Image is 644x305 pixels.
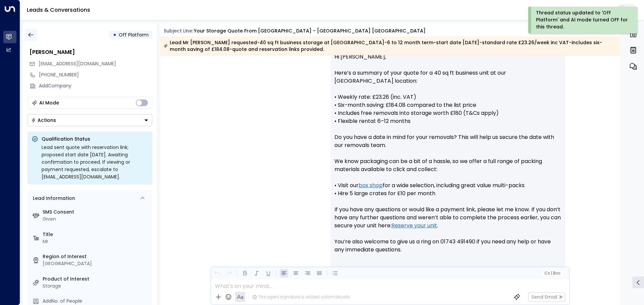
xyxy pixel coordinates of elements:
span: [EMAIL_ADDRESS][DOMAIN_NAME] [39,60,116,67]
span: Off Platform [119,31,149,38]
div: AI Mode [39,99,59,106]
div: Storage [43,283,150,290]
button: Actions [28,114,152,126]
div: Lead Information [31,195,75,202]
p: Hi [PERSON_NAME], Here’s a summary of your quote for a 40 sq ft business unit at our [GEOGRAPHIC_... [334,53,561,262]
div: Thread status updated to 'Off Platform' and AI mode turned OFF for this thread. [536,9,628,30]
span: Cc Bcc [544,271,560,276]
div: [PHONE_NUMBER] [39,71,152,78]
a: Reserve your unit [391,222,437,230]
button: Redo [225,269,233,278]
div: [PERSON_NAME] [30,48,152,56]
div: • [113,29,116,41]
div: Your storage quote from [GEOGRAPHIC_DATA] - [GEOGRAPHIC_DATA] [GEOGRAPHIC_DATA] [194,27,426,34]
div: AddNo. of People [43,298,150,305]
a: box shop [359,181,383,189]
a: Leads & Conversations [27,6,90,14]
span: Subject Line: [164,27,193,34]
label: Region of Interest [43,253,150,260]
div: Lead sent quote with reservation link; proposed start date [DATE]. Awaiting confirmation to proce... [42,144,148,180]
div: Given [43,216,150,223]
label: Product of Interest [43,276,150,283]
label: SMS Consent [43,209,150,216]
div: Mr [43,238,150,245]
span: advisorscott.hillarys@gmail.com [39,60,116,67]
label: Title [43,231,150,238]
div: Button group with a nested menu [28,114,152,126]
button: Undo [213,269,221,278]
div: AddCompany [39,82,152,89]
div: Actions [31,117,56,123]
p: Qualification Status [42,136,148,142]
div: [GEOGRAPHIC_DATA] [43,260,150,267]
span: | [551,271,552,276]
button: Cc|Bcc [541,270,563,277]
div: Lead Mr [PERSON_NAME] requested-40 sq ft business storage at [GEOGRAPHIC_DATA]-6 to 12 month term... [164,39,616,53]
div: The agent signature is added automatically [252,294,350,300]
